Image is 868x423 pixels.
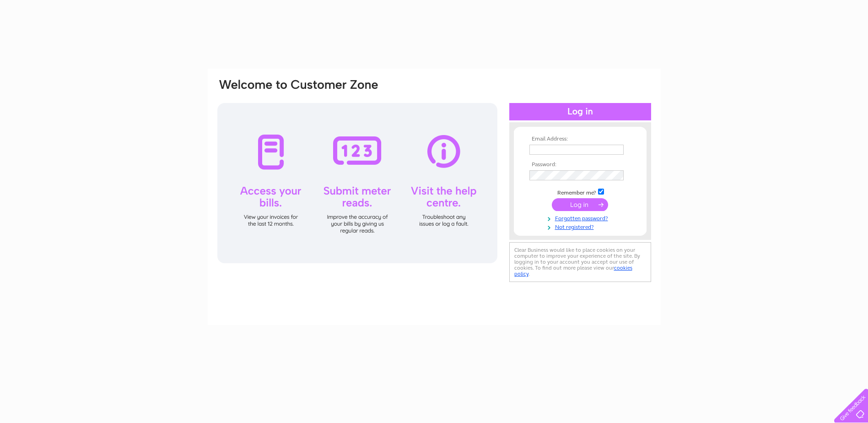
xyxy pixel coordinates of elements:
[529,213,633,222] a: Forgotten password?
[509,242,651,282] div: Clear Business would like to place cookies on your computer to improve your experience of the sit...
[552,198,608,211] input: Submit
[527,162,633,168] th: Password:
[527,136,633,142] th: Email Address:
[529,222,633,231] a: Not registered?
[527,187,633,196] td: Remember me?
[514,265,632,277] a: cookies policy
